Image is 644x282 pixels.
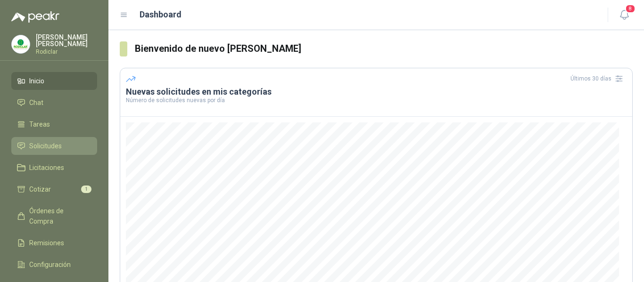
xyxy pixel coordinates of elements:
[29,259,71,270] span: Configuración
[36,34,97,47] p: [PERSON_NAME] [PERSON_NAME]
[11,137,97,155] a: Solicitudes
[29,238,64,248] span: Remisiones
[140,8,182,21] h1: Dashboard
[135,41,633,56] h3: Bienvenido de nuevo [PERSON_NAME]
[12,35,30,53] img: Company Logo
[11,159,97,177] a: Licitaciones
[29,184,51,194] span: Cotizar
[81,185,91,193] span: 1
[29,206,88,226] span: Órdenes de Compra
[29,119,50,129] span: Tareas
[36,49,97,55] p: Rodiclar
[29,162,64,173] span: Licitaciones
[11,94,97,112] a: Chat
[126,86,627,97] h3: Nuevas solicitudes en mis categorías
[11,256,97,274] a: Configuración
[11,234,97,252] a: Remisiones
[11,72,97,90] a: Inicio
[29,97,43,108] span: Chat
[126,97,627,103] p: Número de solicitudes nuevas por día
[11,11,59,23] img: Logo peakr
[11,115,97,133] a: Tareas
[29,76,44,86] span: Inicio
[11,180,97,198] a: Cotizar1
[29,141,62,151] span: Solicitudes
[570,71,627,86] div: Últimos 30 días
[625,4,636,13] span: 8
[616,7,633,24] button: 8
[11,202,97,230] a: Órdenes de Compra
